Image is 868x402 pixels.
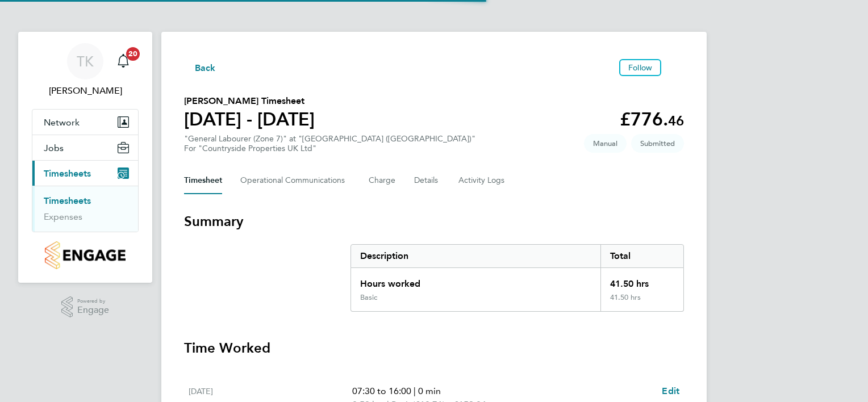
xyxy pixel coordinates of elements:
button: Charge [369,167,396,194]
span: Powered by [77,296,109,306]
button: Operational Communications [240,167,350,194]
span: TK [77,54,94,69]
span: Follow [628,62,652,73]
div: Timesheets [32,186,138,232]
a: 20 [112,43,135,79]
span: Edit [662,386,679,396]
span: Back [195,61,216,75]
a: TK[PERSON_NAME] [32,43,139,98]
div: Hours worked [351,268,600,293]
div: 41.50 hrs [600,268,683,293]
span: 20 [126,47,140,61]
div: "General Labourer (Zone 7)" at "[GEOGRAPHIC_DATA] ([GEOGRAPHIC_DATA])" [184,134,475,153]
app-decimal: £776. [620,108,684,130]
button: Follow [619,59,661,76]
h3: Time Worked [184,339,684,357]
h1: [DATE] - [DATE] [184,108,315,131]
a: Timesheets [44,195,91,206]
nav: Main navigation [18,32,152,283]
a: Edit [662,384,679,398]
h3: Summary [184,212,684,231]
span: This timesheet was manually created. [584,134,627,153]
span: Network [44,117,80,128]
a: Expenses [44,211,82,222]
button: Timesheet [184,167,222,194]
button: Back [184,60,216,74]
a: Powered byEngage [61,296,110,318]
button: Details [414,167,440,194]
div: Basic [360,293,377,302]
a: Go to home page [32,241,139,269]
div: For "Countryside Properties UK Ltd" [184,144,475,153]
span: 07:30 to 16:00 [352,386,411,396]
span: 0 min [418,386,441,396]
span: 46 [668,112,684,129]
div: 41.50 hrs [600,293,683,311]
button: Network [32,110,138,135]
span: This timesheet is Submitted. [631,134,684,153]
button: Activity Logs [458,167,506,194]
button: Timesheets [32,161,138,186]
span: | [414,386,416,396]
button: Timesheets Menu [666,65,684,70]
button: Jobs [32,135,138,160]
span: Jobs [44,143,64,153]
div: Description [351,245,600,267]
img: countryside-properties-logo-retina.png [45,241,125,269]
span: Tony Kavanagh [32,84,139,98]
span: Engage [77,305,109,315]
div: Total [600,245,683,267]
div: Summary [350,244,684,312]
h2: [PERSON_NAME] Timesheet [184,94,315,108]
span: Timesheets [44,168,91,179]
